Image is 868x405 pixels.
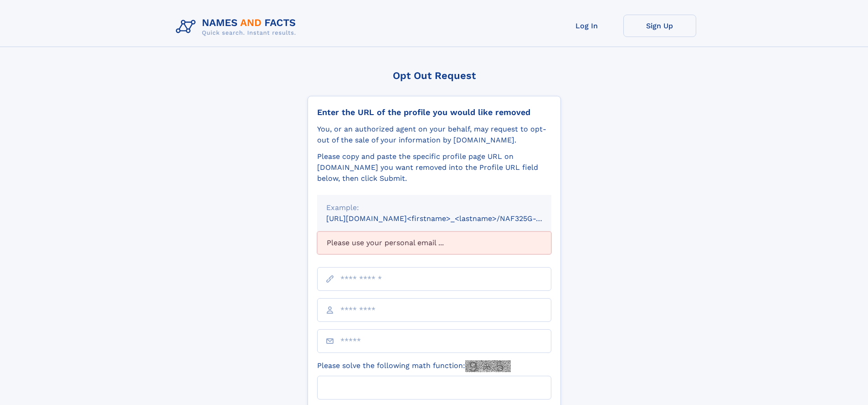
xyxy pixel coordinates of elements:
img: Logo Names and Facts [172,15,303,39]
div: Please use your personal email ... [317,231,551,254]
small: [URL][DOMAIN_NAME]<firstname>_<lastname>/NAF325G-xxxxxxxx [326,214,569,223]
div: Example: [326,202,542,213]
a: Log In [550,15,623,37]
div: Enter the URL of the profile you would like removed [317,107,551,117]
div: Opt Out Request [308,70,561,81]
a: Sign Up [623,15,696,37]
label: Please solve the following math function: [317,360,511,372]
div: Please copy and paste the specific profile page URL on [DOMAIN_NAME] you want removed into the Pr... [317,151,551,184]
div: You, or an authorized agent on your behalf, may request to opt-out of the sale of your informatio... [317,124,551,146]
